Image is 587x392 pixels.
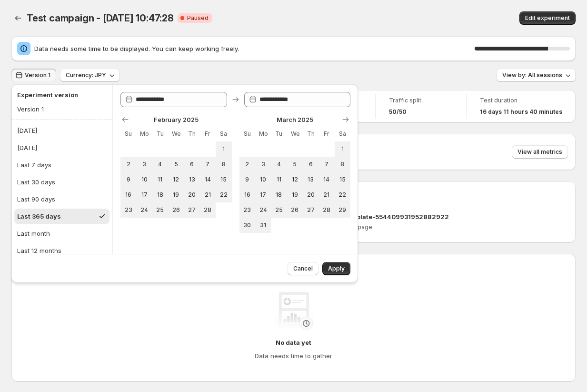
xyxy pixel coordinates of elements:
button: Saturday March 15 2025 [335,172,350,187]
span: We [172,130,180,138]
button: Last 30 days [14,174,109,190]
button: Wednesday March 5 2025 [287,157,303,172]
span: Tu [275,130,283,138]
span: 7 [322,161,330,168]
button: Friday February 21 2025 [200,187,216,202]
span: 31 [259,221,267,229]
button: Saturday February 15 2025 [216,172,231,187]
button: Tuesday March 11 2025 [271,172,287,187]
th: Wednesday [168,126,184,141]
span: 2 [243,161,251,168]
span: 14 [204,176,212,183]
span: 7 [204,161,212,168]
div: Last 30 days [17,177,55,187]
div: Last 12 months [17,246,61,255]
button: Friday February 14 2025 [200,172,216,187]
span: 8 [338,161,347,168]
th: Thursday [303,126,318,141]
th: Sunday [239,126,255,141]
span: 11 [156,176,164,183]
span: 1 [219,145,228,153]
th: Tuesday [152,126,168,141]
p: gp-template-554409931952882922 [334,212,449,221]
span: 22 [338,191,347,199]
span: Cancel [293,265,313,272]
span: 18 [156,191,164,199]
span: 28 [204,206,212,214]
button: View by: All sessions [497,69,576,82]
button: Tuesday March 18 2025 [271,187,287,202]
span: 15 [338,176,347,183]
button: Sunday February 23 2025 [120,202,136,218]
span: 3 [259,161,267,168]
button: Saturday March 29 2025 [335,202,350,218]
button: Monday February 24 2025 [136,202,152,218]
span: 21 [322,191,330,199]
button: Monday February 10 2025 [136,172,152,187]
button: Wednesday March 19 2025 [287,187,303,202]
span: Paused [187,14,209,22]
span: Th [188,130,196,138]
button: View all metrics [512,145,568,159]
span: View by: All sessions [502,71,562,79]
button: Thursday February 27 2025 [184,202,199,218]
span: Test duration [480,97,562,104]
span: 3 [140,161,148,168]
button: Friday February 28 2025 [200,202,216,218]
button: Saturday February 22 2025 [216,187,231,202]
button: Last 90 days [14,191,109,207]
span: 9 [124,176,132,183]
button: Monday March 24 2025 [255,202,271,218]
span: Mo [259,130,267,138]
span: 4 [156,161,164,168]
span: 29 [338,206,347,214]
th: Friday [200,126,216,141]
button: Last 12 months [14,243,109,258]
button: Tuesday February 25 2025 [152,202,168,218]
span: 26 [172,206,180,214]
button: Thursday February 6 2025 [184,157,199,172]
span: 20 [307,191,315,199]
span: Su [124,130,132,138]
button: Thursday March 27 2025 [303,202,318,218]
th: Monday [136,126,152,141]
span: 25 [275,206,283,214]
button: Sunday March 2 2025 [239,157,255,172]
span: Sa [338,130,347,138]
button: Back [11,11,25,25]
span: 10 [140,176,148,183]
span: Sa [219,130,228,138]
span: Apply [328,265,345,272]
button: Sunday February 9 2025 [120,172,136,187]
a: Test duration16 days 11 hours 40 minutes [480,96,562,117]
button: Last 365 days [14,209,109,224]
span: View all metrics [517,148,562,156]
span: Fr [322,130,330,138]
div: Last month [17,229,50,238]
span: 14 [322,176,330,183]
button: Tuesday March 4 2025 [271,157,287,172]
span: 16 [243,191,251,199]
th: Friday [318,126,334,141]
span: 30 [243,221,251,229]
span: Tu [156,130,164,138]
span: 19 [172,191,180,199]
button: Thursday March 20 2025 [303,187,318,202]
button: [DATE] [14,123,109,138]
button: Tuesday February 18 2025 [152,187,168,202]
span: 13 [307,176,315,183]
button: Tuesday March 25 2025 [271,202,287,218]
button: Wednesday February 19 2025 [168,187,184,202]
span: 1 [338,145,347,153]
button: Friday March 21 2025 [318,187,334,202]
button: Saturday March 8 2025 [335,157,350,172]
button: Sunday March 16 2025 [239,187,255,202]
th: Tuesday [271,126,287,141]
span: 16 days 11 hours 40 minutes [480,108,562,116]
span: 18 [275,191,283,199]
button: Apply [322,262,350,275]
button: Monday March 17 2025 [255,187,271,202]
button: Show next month, April 2025 [339,113,352,126]
span: 24 [140,206,148,214]
span: We [291,130,299,138]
